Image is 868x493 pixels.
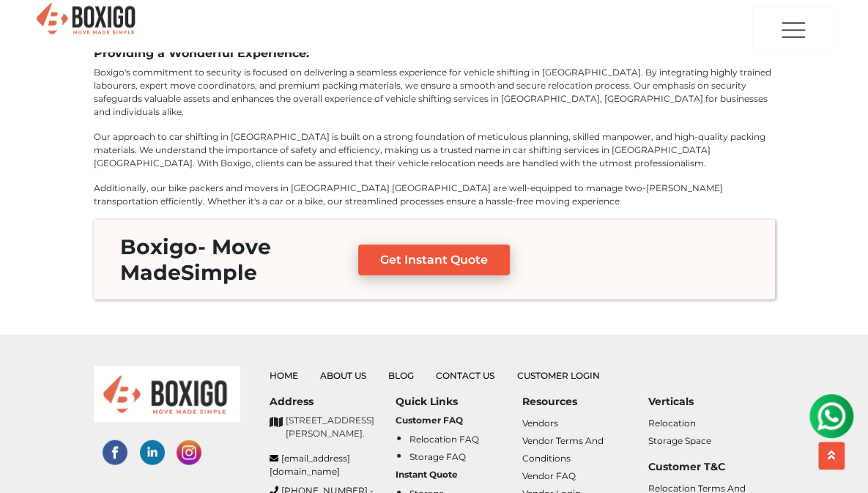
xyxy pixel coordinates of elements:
p: [STREET_ADDRESS][PERSON_NAME]. [286,414,396,440]
a: [EMAIL_ADDRESS][DOMAIN_NAME] [270,452,396,478]
a: Get Instant Quote [358,245,510,275]
img: Boxigo [34,1,137,37]
h6: Quick Links [396,396,522,408]
span: Boxigo [120,234,198,259]
img: linked-in-social-links [140,440,165,465]
a: Relocation FAQ [409,434,479,445]
p: Our approach to car shifting in [GEOGRAPHIC_DATA] is built on a strong foundation of meticulous p... [94,130,775,170]
h6: Verticals [648,396,775,408]
h6: Customer T&C [648,461,775,473]
a: Relocation [648,418,696,429]
img: boxigo_logo_small [94,366,240,423]
a: Storage Space [648,435,711,446]
img: whatsapp-icon.svg [15,15,44,44]
img: instagram-social-links [177,440,201,465]
a: Customer Login [516,370,599,381]
b: Customer FAQ [396,415,463,426]
span: Simple [181,260,257,285]
p: Additionally, our bike packers and movers in [GEOGRAPHIC_DATA] [GEOGRAPHIC_DATA] are well-equippe... [94,182,775,208]
a: Vendor Terms and Conditions [522,435,604,464]
h6: Address [270,396,396,408]
button: scroll up [818,442,845,470]
img: menu [779,9,808,52]
a: About Us [320,370,366,381]
h6: Resources [522,396,649,408]
a: Vendors [522,418,558,429]
a: Storage FAQ [409,451,466,462]
h3: Providing a Wonderful Experience: [94,46,775,60]
b: Instant Quote [396,469,458,480]
a: Contact Us [436,370,494,381]
a: Home [270,370,298,381]
a: Blog [388,370,414,381]
a: Vendor FAQ [522,470,576,481]
p: Boxigo's commitment to security is focused on delivering a seamless experience for vehicle shifti... [94,66,775,119]
h3: - Move Made [108,234,307,284]
img: facebook-social-links [103,440,127,465]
